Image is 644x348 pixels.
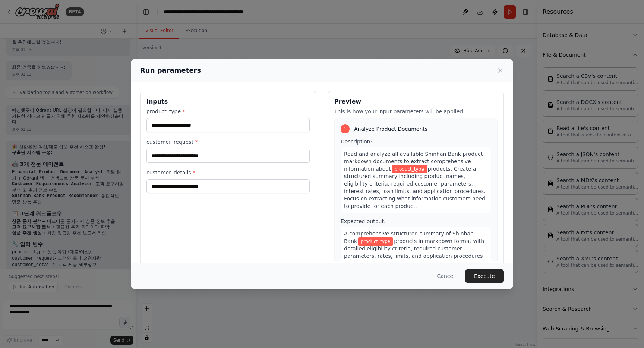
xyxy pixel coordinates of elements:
label: product_type [146,108,310,115]
label: customer_request [146,138,310,146]
span: A comprehensive structured summary of Shinhan Bank [344,231,474,244]
h3: Inputs [146,97,310,106]
label: customer_details [146,169,310,176]
button: Execute [465,269,504,283]
button: Cancel [431,269,461,283]
span: Description: [341,139,372,145]
h3: Preview [334,97,498,106]
span: products in markdown format with detailed eligibility criteria, required customer parameters, rat... [344,238,484,266]
span: Variable: product_type [358,237,393,246]
p: This is how your input parameters will be applied: [334,108,498,115]
div: 1 [341,124,350,133]
span: Read and analyze all available Shinhan Bank product markdown documents to extract comprehensive i... [344,151,483,172]
span: Variable: product_type [392,165,427,173]
span: products. Create a structured summary including product names, eligibility criteria, required cus... [344,166,485,209]
span: Expected output: [341,218,386,224]
h2: Run parameters [140,65,201,76]
span: Analyze Product Documents [354,125,427,133]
